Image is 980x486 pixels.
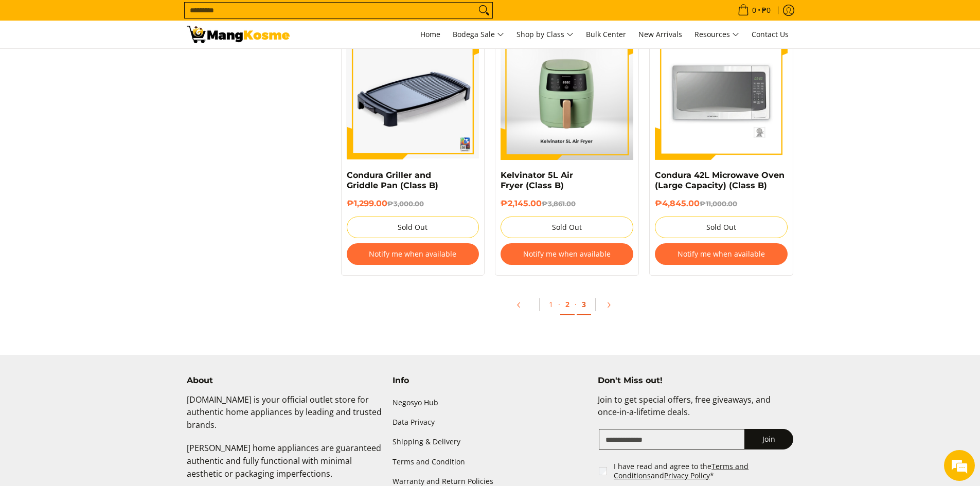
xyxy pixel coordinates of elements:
[751,7,758,14] span: 0
[655,243,788,265] button: Notify me when available
[516,28,574,41] span: Shop by Class
[336,291,799,324] ul: Pagination
[558,299,560,309] span: ·
[544,294,558,314] a: 1
[700,200,737,208] del: ₱11,000.00
[347,217,479,238] button: Sold Out
[614,462,794,480] label: I have read and agree to the and *
[542,200,576,208] del: ₱3,861.00
[638,29,682,39] span: New Arrivals
[387,200,424,208] del: ₱3,000.00
[655,217,788,238] button: Sold Out
[633,21,687,48] a: New Arrivals
[393,393,588,413] a: Negosyo Hub
[453,28,504,41] span: Bodega Sale
[694,28,739,41] span: Resources
[476,3,492,18] button: Search
[420,29,440,39] span: Home
[664,471,710,480] a: Privacy Policy
[60,130,142,233] span: We're online!
[501,170,573,190] a: Kelvinator 5L Air Fryer (Class B)
[575,299,577,309] span: ·
[689,21,744,48] a: Resources
[744,429,793,449] button: Join
[187,393,382,442] p: [DOMAIN_NAME] is your official outlet store for authentic home appliances by leading and trusted ...
[586,29,626,39] span: Bulk Center
[655,170,785,190] a: Condura 42L Microwave Oven (Large Capacity) (Class B)
[187,375,382,386] h4: About
[752,29,789,39] span: Contact Us
[393,375,588,386] h4: Info
[393,433,588,452] a: Shipping & Delivery
[760,7,772,14] span: ₱0
[501,243,633,265] button: Notify me when available
[560,294,575,315] a: 2
[598,393,793,429] p: Join to get special offers, free giveaways, and once-in-a-lifetime deals.
[347,199,479,209] h6: ₱1,299.00
[746,21,794,48] a: Contact Us
[300,21,794,48] nav: Main Menu
[655,27,788,160] img: condura-large-capacity-42-liter-microwave-oven-full-view-mang-kosme
[735,5,774,16] span: •
[448,21,509,48] a: Bodega Sale
[501,217,633,238] button: Sold Out
[347,243,479,265] button: Notify me when available
[5,281,196,317] textarea: Type your message and hit 'Enter'
[655,199,788,209] h6: ₱4,845.00
[614,461,749,480] a: Terms and Conditions
[393,452,588,472] a: Terms and Condition
[577,294,591,315] a: 3
[54,58,173,71] div: Chat with us now
[347,170,438,190] a: Condura Griller and Griddle Pan (Class B)
[187,26,290,43] img: Small Appliances l Mang Kosme: Home Appliances Warehouse Sale | Page 2
[598,375,793,386] h4: Don't Miss out!
[501,199,633,209] h6: ₱2,145.00
[415,21,446,48] a: Home
[581,21,631,48] a: Bulk Center
[169,5,193,30] div: Minimize live chat window
[393,413,588,433] a: Data Privacy
[511,21,579,48] a: Shop by Class
[501,27,633,160] img: kelvinator-5-liter-air-fryer-matte-light-green-front-view-mang-kosme
[347,27,479,160] img: condura-griller-and-griddle-pan-class-b1-right-side-view-mang-kosme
